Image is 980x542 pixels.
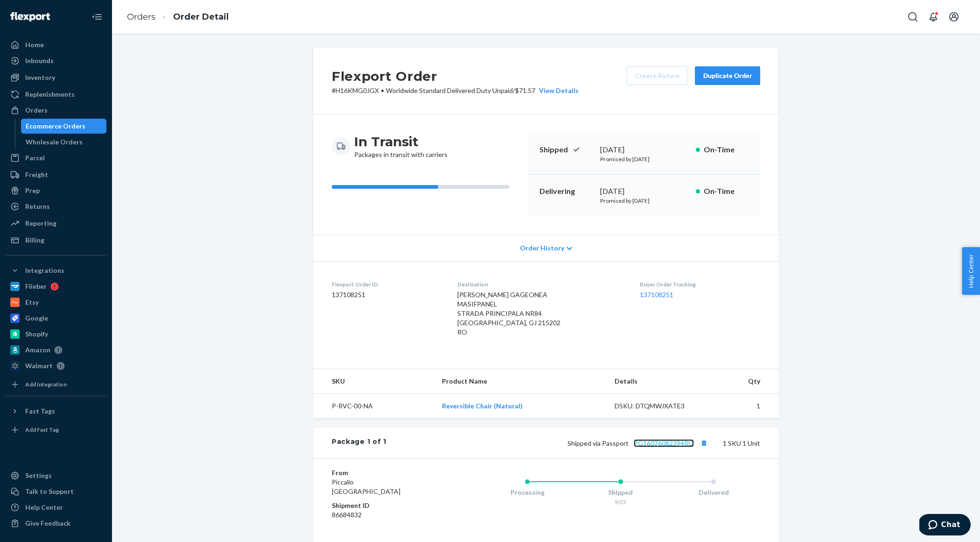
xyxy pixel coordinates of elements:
a: Etsy [6,295,106,310]
dt: From [332,468,443,478]
div: Amazon [25,345,50,355]
div: Delivered [667,488,760,497]
button: Open notifications [924,7,943,26]
div: Reporting [25,219,56,228]
div: Packages in transit with carriers [354,133,448,159]
div: Replenishments [25,90,75,99]
a: Reporting [6,216,106,231]
div: Help Center [25,503,63,512]
a: Wholesale Orders [21,135,107,150]
div: Fast Tags [25,406,55,416]
span: Piccalio [GEOGRAPHIC_DATA] [332,478,400,495]
a: Add Fast Tag [6,422,106,437]
div: Shopify [25,329,48,339]
a: Ecommerce Orders [21,119,107,134]
div: Processing [481,488,574,497]
p: Promised by [DATE] [600,197,688,205]
div: Inventory [25,73,55,82]
button: Integrations [6,263,106,278]
div: Add Integration [25,380,67,388]
h2: Flexport Order [332,66,579,86]
button: View Details [535,86,579,95]
div: Parcel [25,153,45,163]
button: Talk to Support [6,484,106,499]
td: P-RVC-00-NA [313,394,434,419]
p: Shipped [539,144,593,155]
p: Delivering [539,186,593,197]
div: Ecommerce Orders [26,121,85,131]
a: Shopify [6,327,106,342]
a: Freight [6,167,106,182]
span: Worldwide Standard Delivered Duty Unpaid [386,86,513,94]
iframe: Opens a widget where you can chat to one of our agents [919,514,971,537]
a: Settings [6,468,106,483]
div: Billing [25,235,44,245]
div: Shipped [574,488,667,497]
a: Home [6,37,106,52]
div: Integrations [25,266,64,275]
a: Google [6,311,106,326]
div: DSKU: DTQMWJXATE3 [615,401,702,411]
span: [PERSON_NAME] GAGEONEA MASIFPANEL STRADA PRINCIPALA NR84 [GEOGRAPHIC_DATA], GJ 215202 RO [457,291,560,336]
img: Flexport logo [10,12,50,21]
div: Prep [25,186,40,195]
dd: 86684832 [332,510,443,520]
p: On-Time [704,186,749,197]
div: Home [25,40,44,50]
a: Reversible Chair (Natural) [442,402,523,410]
div: Settings [25,471,52,480]
div: [DATE] [600,186,688,197]
a: Amazon [6,342,106,357]
p: Promised by [DATE] [600,155,688,163]
div: Returns [25,202,50,211]
a: Inventory [6,70,106,85]
a: Prep [6,183,106,198]
button: Copy tracking number [698,437,710,449]
h3: In Transit [354,133,448,150]
div: [DATE] [600,144,688,155]
a: Returns [6,199,106,214]
th: Product Name [434,369,607,394]
button: Create Return [627,66,687,85]
div: Talk to Support [25,487,74,496]
div: Freight [25,170,48,179]
button: Close Navigation [88,7,106,26]
button: Fast Tags [6,404,106,419]
a: Parcel [6,150,106,165]
dd: 137108251 [332,290,442,300]
div: Inbounds [25,56,54,65]
ol: breadcrumbs [119,3,236,31]
button: Give Feedback [6,516,106,531]
a: PG16076082394RO [634,439,694,447]
div: Walmart [25,361,53,371]
button: Open Search Box [903,7,922,26]
div: Package 1 of 1 [332,437,386,449]
p: On-Time [704,144,749,155]
span: Shipped via Passport [567,439,710,447]
a: Walmart [6,358,106,373]
dt: Destination [457,280,625,288]
td: 1 [710,394,779,419]
dt: Buyer Order Tracking [640,280,760,288]
div: Etsy [25,298,39,307]
dt: Flexport Order ID [332,280,442,288]
th: Details [607,369,710,394]
a: Replenishments [6,87,106,102]
th: Qty [710,369,779,394]
div: 9/22 [574,498,667,506]
th: SKU [313,369,434,394]
button: Duplicate Order [695,66,760,85]
div: Duplicate Order [703,71,752,80]
a: 137108251 [640,291,673,299]
button: Help Center [962,247,980,295]
a: Inbounds [6,53,106,68]
div: Wholesale Orders [26,137,83,147]
a: Orders [127,12,155,22]
a: Help Center [6,500,106,515]
p: # H16KMG0JGX / $71.57 [332,86,579,95]
div: Give Feedback [25,519,70,528]
a: Add Integration [6,377,106,392]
